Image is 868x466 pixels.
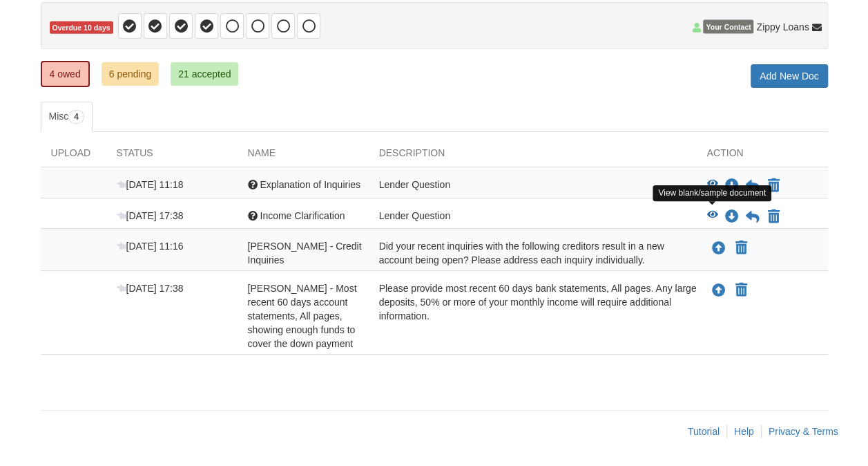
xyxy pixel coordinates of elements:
button: Upload Iris Rosario Melendez - Most recent 60 days account statements, All pages, showing enough ... [711,281,727,299]
button: Declare Explanation of Inquiries not applicable [766,178,781,194]
a: Tutorial [688,426,720,437]
div: Lender Question [369,178,697,194]
span: Your Contact [703,20,753,34]
div: Did your recent inquiries with the following creditors result in a new account being open? Please... [369,239,697,267]
span: [DATE] 17:38 [117,283,184,294]
a: 6 pending [102,62,160,86]
button: Upload Iris Rosario - Credit Inquiries [711,239,727,257]
span: [PERSON_NAME] - Most recent 60 days account statements, All pages, showing enough funds to cover ... [248,283,357,349]
a: 4 owed [41,61,90,87]
a: Download Income Clarification [725,212,739,223]
button: Declare Income Clarification not applicable [766,209,781,225]
a: 21 accepted [171,62,238,86]
a: Help [734,426,754,437]
a: Privacy & Terms [769,426,838,437]
a: Download Explanation of Inquiries [725,180,739,192]
button: Declare Iris Rosario - Credit Inquiries not applicable [734,240,749,257]
button: View Explanation of Inquiries [707,179,718,193]
span: Zippy Loans [756,20,809,34]
div: Action [697,146,828,167]
span: [DATE] 17:38 [117,210,184,221]
a: Misc [41,102,93,132]
span: 4 [68,110,84,124]
div: Name [238,146,369,167]
button: View Income Clarification [707,210,718,224]
span: [DATE] 11:18 [117,179,184,190]
div: Description [369,146,697,167]
button: Declare Iris Rosario Melendez - Most recent 60 days account statements, All pages, showing enough... [734,282,749,299]
div: Please provide most recent 60 days bank statements, All pages. Any large deposits, 50% or more of... [369,281,697,351]
a: Add New Doc [751,64,828,88]
div: View blank/sample document [653,185,771,201]
span: [DATE] 11:16 [117,241,184,252]
div: Upload [41,146,106,167]
span: Overdue 10 days [50,21,113,35]
span: [PERSON_NAME] - Credit Inquiries [248,241,362,265]
span: Explanation of Inquiries [260,179,360,190]
span: Income Clarification [260,210,345,221]
div: Lender Question [369,209,697,225]
div: Status [106,146,238,167]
